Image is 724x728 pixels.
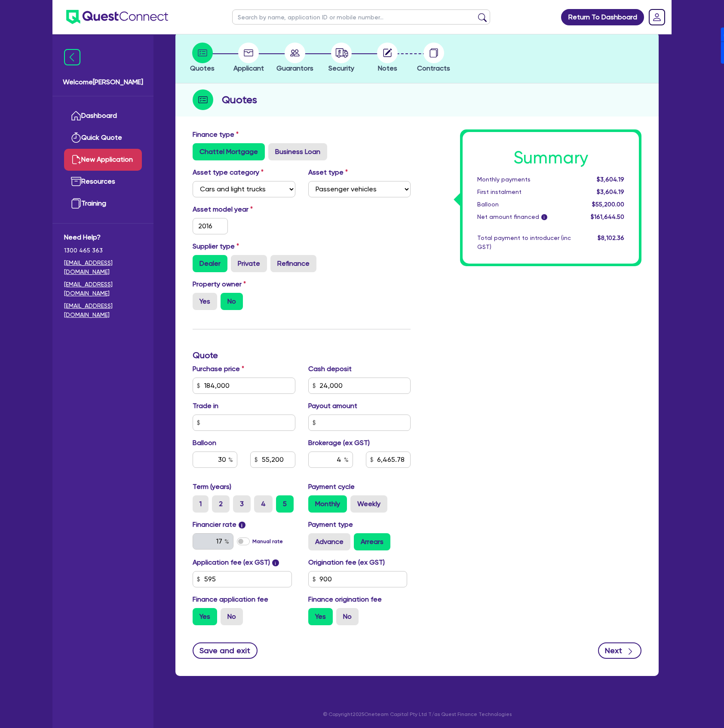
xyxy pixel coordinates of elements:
[270,255,316,272] label: Refinance
[64,258,142,276] a: [EMAIL_ADDRESS][DOMAIN_NAME]
[308,438,370,448] label: Brokerage (ex GST)
[64,193,142,215] a: Training
[239,522,245,528] span: i
[71,154,81,165] img: new-application
[350,495,387,513] label: Weekly
[193,241,239,252] label: Supplier type
[336,608,359,625] label: No
[193,89,213,110] img: step-icon
[193,482,231,492] label: Term (years)
[477,147,624,168] h1: Summary
[276,495,294,513] label: 5
[64,301,142,319] a: [EMAIL_ADDRESS][DOMAIN_NAME]
[64,127,142,149] a: Quick Quote
[193,594,268,605] label: Finance application fee
[64,149,142,171] a: New Application
[193,350,411,360] h3: Quote
[232,9,490,25] input: Search by name, application ID or mobile number...
[417,64,450,72] span: Contracts
[471,212,577,221] div: Net amount financed
[190,64,215,72] span: Quotes
[268,143,327,160] label: Business Loan
[328,64,354,72] span: Security
[276,64,313,72] span: Guarantors
[541,214,547,220] span: i
[308,533,350,550] label: Advance
[64,105,142,127] a: Dashboard
[71,176,81,187] img: resources
[272,559,279,566] span: i
[193,401,218,411] label: Trade in
[471,175,577,184] div: Monthly payments
[63,77,143,87] span: Welcome [PERSON_NAME]
[66,10,168,24] img: quest-connect-logo-blue
[193,143,265,160] label: Chattel Mortgage
[233,64,264,72] span: Applicant
[308,482,355,492] label: Payment cycle
[193,495,209,513] label: 1
[646,6,668,28] a: Dropdown toggle
[308,608,333,625] label: Yes
[64,49,80,65] img: icon-menu-close
[597,188,624,195] span: $3,604.19
[169,710,665,718] p: © Copyright 2025 Oneteam Capital Pty Ltd T/as Quest Finance Technologies
[254,495,273,513] label: 4
[212,495,230,513] label: 2
[64,280,142,298] a: [EMAIL_ADDRESS][DOMAIN_NAME]
[222,92,257,108] h2: Quotes
[598,234,624,241] span: $8,102.36
[64,246,142,255] span: 1300 465 363
[193,642,258,659] button: Save and exit
[64,171,142,193] a: Resources
[308,519,353,530] label: Payment type
[193,608,217,625] label: Yes
[308,495,347,513] label: Monthly
[378,64,397,72] span: Notes
[193,364,244,374] label: Purchase price
[193,293,217,310] label: Yes
[308,557,385,568] label: Origination fee (ex GST)
[193,279,246,289] label: Property owner
[193,557,270,568] label: Application fee (ex GST)
[308,364,352,374] label: Cash deposit
[591,213,624,220] span: $161,644.50
[592,201,624,208] span: $55,200.00
[471,187,577,197] div: First instalment
[597,176,624,183] span: $3,604.19
[193,438,216,448] label: Balloon
[221,293,243,310] label: No
[598,642,641,659] button: Next
[471,233,577,252] div: Total payment to introducer (inc GST)
[193,255,227,272] label: Dealer
[193,167,264,178] label: Asset type category
[221,608,243,625] label: No
[354,533,390,550] label: Arrears
[561,9,644,25] a: Return To Dashboard
[71,198,81,209] img: training
[308,401,357,411] label: Payout amount
[231,255,267,272] label: Private
[193,129,239,140] label: Finance type
[308,167,348,178] label: Asset type
[308,594,382,605] label: Finance origination fee
[233,495,251,513] label: 3
[71,132,81,143] img: quick-quote
[252,538,283,545] label: Manual rate
[471,200,577,209] div: Balloon
[193,519,245,530] label: Financier rate
[186,204,302,215] label: Asset model year
[64,232,142,243] span: Need Help?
